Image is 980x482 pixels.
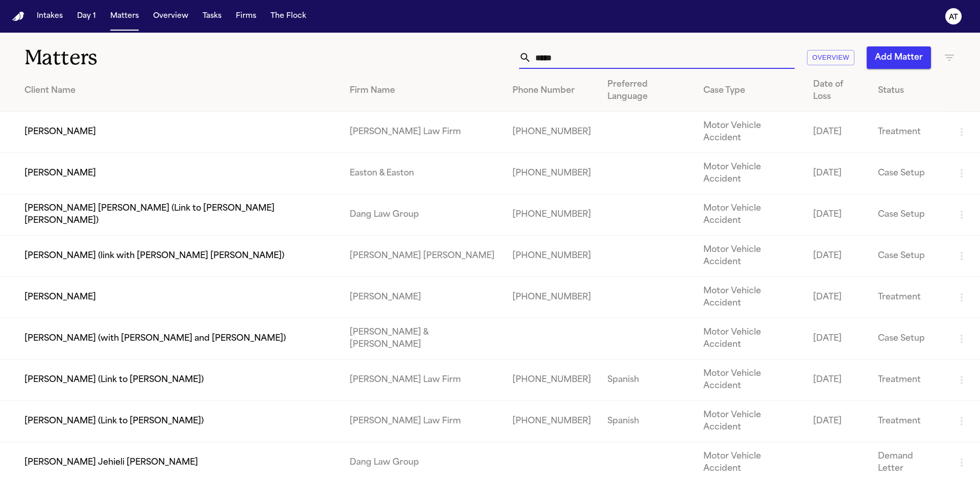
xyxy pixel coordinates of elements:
div: Preferred Language [607,79,687,103]
div: Case Type [703,85,797,97]
td: [DATE] [805,153,870,194]
td: [DATE] [805,401,870,442]
td: Case Setup [870,194,947,236]
td: [DATE] [805,360,870,401]
td: [DATE] [805,277,870,318]
td: [PHONE_NUMBER] [504,277,599,318]
td: Motor Vehicle Accident [695,112,805,153]
td: [PERSON_NAME] [PERSON_NAME] [341,236,504,277]
td: [DATE] [805,236,870,277]
td: [PHONE_NUMBER] [504,194,599,236]
div: Client Name [24,85,333,97]
button: Matters [106,7,143,26]
td: Motor Vehicle Accident [695,360,805,401]
h1: Matters [24,45,296,70]
button: Intakes [33,7,67,26]
td: [DATE] [805,112,870,153]
div: Status [878,85,939,97]
a: Home [12,12,24,21]
td: [PERSON_NAME] Law Firm [341,401,504,442]
td: Treatment [870,401,947,442]
td: Spanish [599,360,695,401]
td: Motor Vehicle Accident [695,401,805,442]
td: Motor Vehicle Accident [695,153,805,194]
td: [DATE] [805,318,870,360]
td: Spanish [599,401,695,442]
td: Motor Vehicle Accident [695,318,805,360]
button: The Flock [266,7,310,26]
td: Treatment [870,277,947,318]
div: Date of Loss [813,79,862,103]
td: Motor Vehicle Accident [695,194,805,236]
td: Motor Vehicle Accident [695,277,805,318]
button: Tasks [199,7,226,26]
td: Case Setup [870,318,947,360]
td: [PERSON_NAME] & [PERSON_NAME] [341,318,504,360]
td: Treatment [870,360,947,401]
td: [PERSON_NAME] [341,277,504,318]
td: [PHONE_NUMBER] [504,360,599,401]
td: [PHONE_NUMBER] [504,236,599,277]
td: [DATE] [805,194,870,236]
td: Easton & Easton [341,153,504,194]
img: Finch Logo [12,12,24,21]
div: Firm Name [350,85,496,97]
button: Add Matter [867,46,931,69]
td: [PHONE_NUMBER] [504,153,599,194]
td: Dang Law Group [341,194,504,236]
td: [PERSON_NAME] Law Firm [341,112,504,153]
button: Overview [807,50,854,66]
button: Overview [149,7,192,26]
td: [PERSON_NAME] Law Firm [341,360,504,401]
td: Case Setup [870,153,947,194]
td: [PHONE_NUMBER] [504,401,599,442]
button: Firms [232,7,260,26]
td: Motor Vehicle Accident [695,236,805,277]
td: Case Setup [870,236,947,277]
button: Day 1 [73,7,100,26]
td: [PHONE_NUMBER] [504,112,599,153]
div: Phone Number [512,85,591,97]
td: Treatment [870,112,947,153]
